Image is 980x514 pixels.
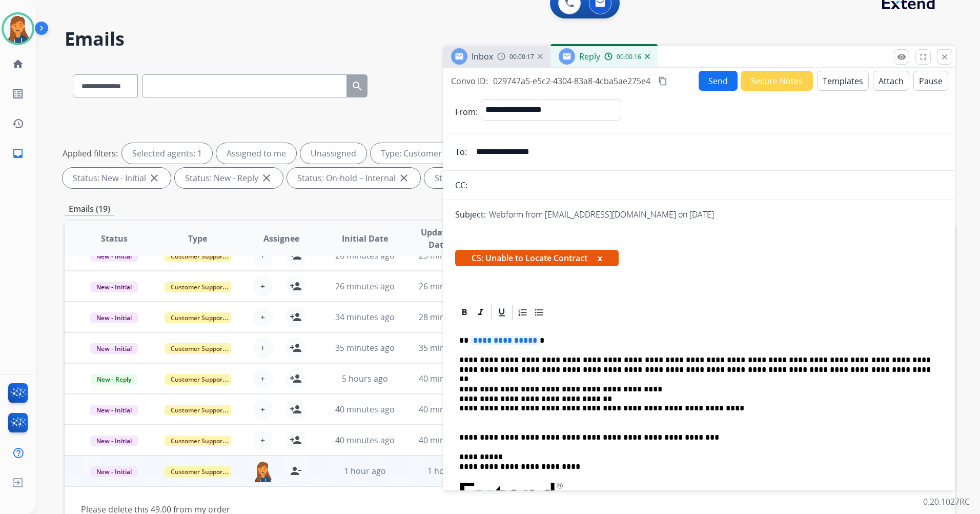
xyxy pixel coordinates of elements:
span: 40 minutes ago [419,373,478,384]
span: Customer Support [165,374,231,385]
p: To: [455,146,467,158]
p: 0.20.1027RC [923,496,970,508]
span: 35 minutes ago [335,342,395,353]
span: 40 minutes ago [419,404,478,415]
button: + [253,430,273,450]
mat-icon: fullscreen [918,52,928,62]
span: 1 hour ago [427,465,469,477]
span: Customer Support [165,282,231,292]
p: CC: [455,179,467,191]
div: Status: New - Reply [175,168,283,188]
mat-icon: person_add [290,311,302,323]
mat-icon: person_remove [290,465,302,477]
div: Status: New - Initial [63,168,171,188]
span: Status [101,232,128,245]
div: Status: On-hold - Customer [424,168,564,188]
span: + [260,372,265,385]
span: Updated Date [415,226,461,251]
span: + [260,434,265,446]
span: Inbox [472,51,493,62]
h2: Emails [65,29,955,49]
p: Convo ID: [451,75,488,87]
p: Applied filters: [63,147,118,160]
button: + [253,307,273,327]
span: Customer Support [165,436,231,446]
mat-icon: close [940,52,949,62]
mat-icon: close [398,172,410,184]
span: Customer Support [165,312,231,323]
span: 26 minutes ago [419,281,478,292]
mat-icon: close [148,172,160,184]
mat-icon: content_copy [658,76,667,86]
span: + [260,342,265,354]
mat-icon: person_add [290,403,302,416]
button: + [253,399,273,420]
span: New - Initial [90,466,138,477]
div: Selected agents: 1 [122,143,212,164]
button: + [253,276,273,296]
span: 5 hours ago [342,373,388,384]
span: Customer Support [165,466,231,477]
span: 1 hour ago [344,465,386,477]
mat-icon: person_add [290,280,302,292]
p: Webform from [EMAIL_ADDRESS][DOMAIN_NAME] on [DATE] [489,208,714,221]
button: + [253,368,273,389]
mat-icon: history [12,117,24,130]
span: 35 minutes ago [419,342,478,353]
button: Secure Notes [741,71,813,91]
div: Unassigned [300,143,366,164]
mat-icon: person_add [290,372,302,385]
span: New - Reply [91,374,137,385]
span: 029747a5-e5c2-4304-83a8-4cba5ae275e4 [493,75,650,87]
div: Italic [473,305,488,320]
mat-icon: list_alt [12,88,24,100]
span: 00:00:17 [509,53,534,61]
mat-icon: person_add [290,342,302,354]
span: + [260,280,265,292]
mat-icon: remove_red_eye [897,52,906,62]
span: Customer Support [165,343,231,354]
span: + [260,311,265,323]
button: x [598,252,602,264]
mat-icon: person_add [290,434,302,446]
div: Assigned to me [216,143,296,164]
mat-icon: inbox [12,147,24,160]
span: New - Initial [90,312,138,323]
button: + [253,338,273,358]
span: Assignee [263,232,299,245]
span: New - Initial [90,405,138,416]
span: Type [188,232,207,245]
div: Ordered List [515,305,530,320]
button: Pause [913,71,948,91]
span: Initial Date [342,232,388,245]
span: 34 minutes ago [335,311,395,323]
p: Subject: [455,208,486,221]
button: Send [699,71,738,91]
div: Underline [494,305,509,320]
mat-icon: search [351,80,363,92]
mat-icon: home [12,58,24,70]
span: 40 minutes ago [335,404,395,415]
div: Status: On-hold – Internal [287,168,420,188]
p: From: [455,106,478,118]
mat-icon: close [260,172,273,184]
div: Bullet List [532,305,547,320]
img: avatar [4,14,32,43]
span: Reply [579,51,600,62]
div: Bold [457,305,472,320]
span: 28 minutes ago [419,311,478,323]
img: agent-avatar [253,461,273,482]
span: 26 minutes ago [335,281,395,292]
span: CS: Unable to Locate Contract [455,250,619,266]
span: 40 minutes ago [419,434,478,446]
button: Attach [873,71,909,91]
button: Templates [817,71,869,91]
div: Type: Customer Support [371,143,500,164]
span: + [260,403,265,416]
span: 00:00:16 [617,53,641,61]
span: 40 minutes ago [335,434,395,446]
span: New - Initial [90,343,138,354]
span: New - Initial [90,436,138,446]
p: Emails (19) [65,203,114,215]
span: New - Initial [90,282,138,292]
